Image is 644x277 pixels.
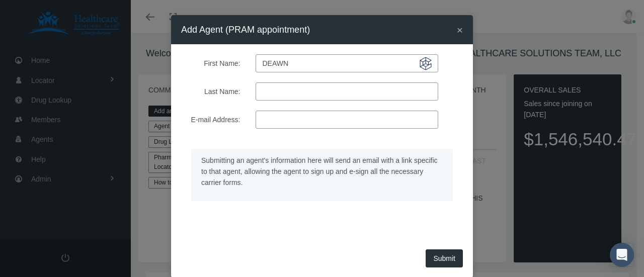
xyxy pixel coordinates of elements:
button: Submit [426,249,463,267]
label: E-mail Address: [174,111,248,129]
p: Submitting an agent's information here will send an email with a link specific to that agent, all... [201,155,443,188]
label: Last Name: [174,82,248,101]
label: First Name: [174,54,248,72]
span: × [457,24,463,36]
h4: Add Agent (PRAM appointment) [181,23,310,37]
div: Open Intercom Messenger [610,243,634,267]
button: Close [457,25,463,35]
